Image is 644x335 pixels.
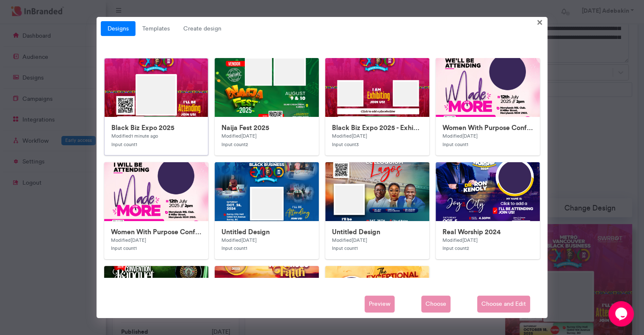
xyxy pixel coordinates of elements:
[442,237,478,243] small: Modified [DATE]
[332,124,423,132] h6: Black Biz Expo 2025 - Exhibiting
[111,237,146,243] small: Modified [DATE]
[111,228,202,236] h6: Women With Purpose Conference
[332,141,359,147] small: Input count 3
[442,133,478,139] small: Modified [DATE]
[442,228,533,236] h6: Real Worship 2024
[608,301,636,327] iframe: chat widget
[442,245,469,251] small: Input count 2
[221,124,312,132] h6: Naija Fest 2025
[111,141,137,147] small: Input count 1
[221,141,248,147] small: Input count 2
[332,133,367,139] small: Modified [DATE]
[332,228,423,236] h6: Untitled Design
[221,237,257,243] small: Modified [DATE]
[442,141,468,147] small: Input count 1
[177,21,228,36] span: Create design
[332,245,358,251] small: Input count 1
[221,245,247,251] small: Input count 1
[332,237,367,243] small: Modified [DATE]
[221,133,257,139] small: Modified [DATE]
[101,21,135,36] a: Designs
[221,228,312,236] h6: Untitled Design
[135,21,177,36] a: Templates
[537,15,543,28] span: ×
[111,133,158,139] small: Modified 1 minute ago
[442,124,533,132] h6: Women With Purpose Conference 2
[111,124,201,132] h6: Black Biz Expo 2025
[111,245,137,251] small: Input count 1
